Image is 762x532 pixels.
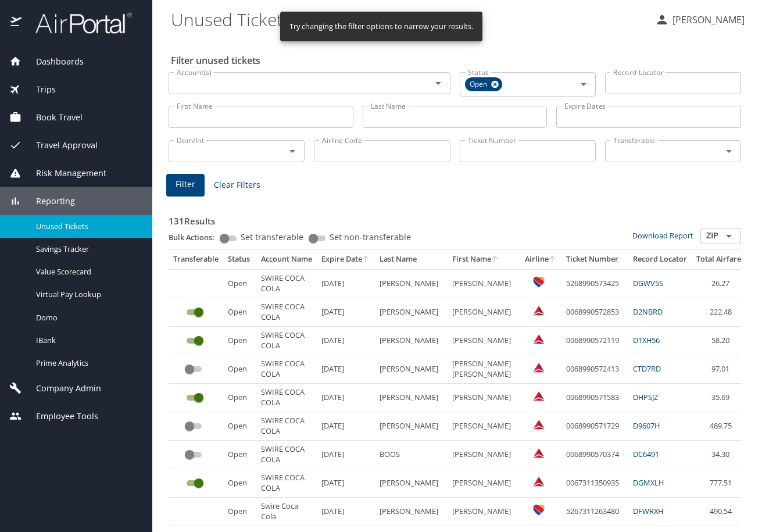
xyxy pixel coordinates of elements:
[22,139,98,152] span: Travel Approval
[375,249,448,269] th: Last Name
[223,441,256,469] td: Open
[317,469,375,498] td: [DATE]
[633,278,663,288] a: DGWV5S
[317,249,375,269] th: Expire Date
[256,441,317,469] td: SWIRE COCA COLA
[36,289,138,300] span: Virtual Pay Lookup
[721,143,737,159] button: Open
[317,384,375,412] td: [DATE]
[22,382,101,395] span: Company Admin
[375,384,448,412] td: [PERSON_NAME]
[520,249,561,269] th: Airline
[561,355,628,384] td: 0068990572413
[176,177,195,192] span: Filter
[36,244,138,255] span: Savings Tracker
[375,269,448,298] td: [PERSON_NAME]
[491,256,499,263] button: sort
[465,78,494,91] span: Open
[223,412,256,441] td: Open
[22,111,83,124] span: Book Travel
[448,269,520,298] td: [PERSON_NAME]
[223,469,256,498] td: Open
[533,276,545,288] img: Southwest Airlines
[317,355,375,384] td: [DATE]
[692,269,754,298] td: 26.27
[692,249,754,269] th: Total Airfare
[289,15,473,38] div: Try changing the filter options to narrow your results.
[256,269,317,298] td: SWIRE COCA COLA
[669,13,745,27] p: [PERSON_NAME]
[223,498,256,526] td: Open
[465,77,502,91] div: Open
[169,208,741,228] h3: 131 Results
[692,498,754,526] td: 490.54
[10,12,23,34] img: icon-airportal.png
[561,469,628,498] td: 0067311350935
[430,75,446,91] button: Open
[169,232,224,242] p: Bulk Actions:
[650,9,749,30] button: [PERSON_NAME]
[36,335,138,346] span: IBank
[533,447,545,459] img: Delta Airlines
[533,333,545,345] img: Delta Airlines
[375,441,448,469] td: BOOS
[375,469,448,498] td: [PERSON_NAME]
[533,419,545,430] img: Delta Airlines
[561,384,628,412] td: 0068990571583
[561,327,628,355] td: 0068990572119
[692,412,754,441] td: 489.75
[533,504,545,516] img: Southwest Airlines
[22,167,106,180] span: Risk Management
[533,362,545,373] img: Delta Airlines
[533,305,545,316] img: Delta Airlines
[375,412,448,441] td: [PERSON_NAME]
[633,363,661,374] a: CTD7RD
[317,269,375,298] td: [DATE]
[561,269,628,298] td: 5268990573425
[223,249,256,269] th: Status
[317,412,375,441] td: [DATE]
[561,412,628,441] td: 0068990571729
[633,420,660,431] a: D9607H
[256,298,317,327] td: SWIRE COCA COLA
[22,195,75,208] span: Reporting
[362,256,370,263] button: sort
[692,441,754,469] td: 34.30
[448,298,520,327] td: [PERSON_NAME]
[36,358,138,369] span: Prime Analytics
[633,335,660,345] a: D1XH56
[223,384,256,412] td: Open
[173,254,219,265] div: Transferable
[256,355,317,384] td: SWIRE COCA COLA
[375,498,448,526] td: [PERSON_NAME]
[692,327,754,355] td: 58.20
[209,174,265,196] button: Clear Filters
[633,449,659,459] a: DC6491
[256,384,317,412] td: SWIRE COCA COLA
[692,384,754,412] td: 35.69
[223,269,256,298] td: Open
[317,441,375,469] td: [DATE]
[23,12,132,34] img: airportal-logo.png
[448,249,520,269] th: First Name
[22,410,98,423] span: Employee Tools
[284,143,300,159] button: Open
[214,178,260,192] span: Clear Filters
[317,298,375,327] td: [DATE]
[628,249,692,269] th: Record Locator
[692,469,754,498] td: 777.51
[375,355,448,384] td: [PERSON_NAME]
[632,230,693,241] a: Download Report
[330,233,411,241] span: Set non-transferable
[256,412,317,441] td: SWIRE COCA COLA
[317,327,375,355] td: [DATE]
[692,298,754,327] td: 222.48
[36,221,138,232] span: Unused Tickets
[223,298,256,327] td: Open
[575,76,592,92] button: Open
[448,355,520,384] td: [PERSON_NAME] [PERSON_NAME]
[171,51,743,70] h2: Filter unused tickets
[317,498,375,526] td: [DATE]
[692,355,754,384] td: 97.01
[256,469,317,498] td: SWIRE COCA COLA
